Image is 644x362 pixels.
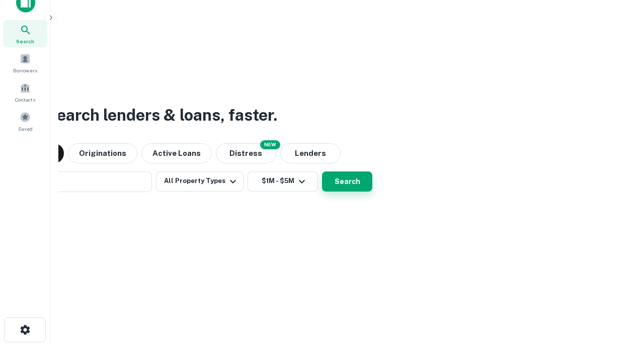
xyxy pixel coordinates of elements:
[13,66,37,74] span: Borrowers
[46,103,277,127] h3: Search lenders & loans, faster.
[594,282,644,330] iframe: Chat Widget
[16,37,34,45] span: Search
[248,171,318,192] button: $1M - $5M
[18,125,33,133] span: Saved
[15,96,35,104] span: Contacts
[141,143,212,163] button: Active Loans
[3,108,47,135] a: Saved
[156,171,244,192] button: All Property Types
[3,20,47,47] a: Search
[68,143,137,163] button: Originations
[322,171,372,192] button: Search
[280,143,341,163] button: Lenders
[216,143,276,163] button: Search distressed loans with lien and other non-mortgage details.
[260,140,280,149] div: NEW
[3,49,47,76] a: Borrowers
[3,78,47,106] a: Contacts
